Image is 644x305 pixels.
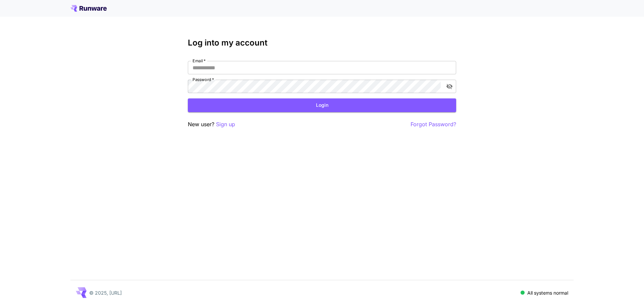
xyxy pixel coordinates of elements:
[216,120,235,129] button: Sign up
[193,77,214,82] label: Password
[188,120,235,129] p: New user?
[443,80,455,92] button: toggle password visibility
[193,58,206,64] label: Email
[89,289,122,296] p: © 2025, [URL]
[188,98,456,112] button: Login
[527,289,568,296] p: All systems normal
[411,120,456,129] button: Forgot Password?
[188,38,456,48] h3: Log into my account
